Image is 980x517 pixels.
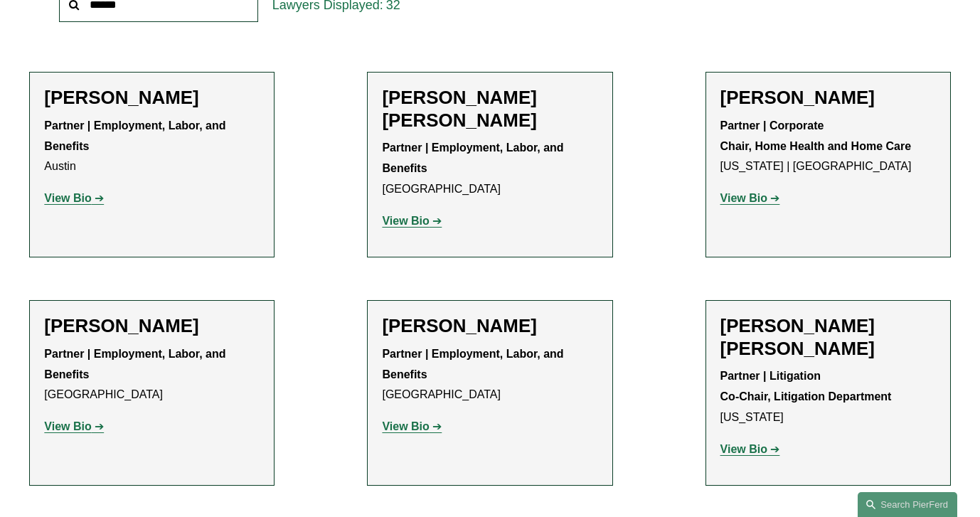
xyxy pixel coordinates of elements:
strong: Partner | Employment, Labor, and Benefits [382,142,567,174]
strong: View Bio [382,420,429,432]
p: [GEOGRAPHIC_DATA] [44,344,260,405]
strong: Partner | Corporate [720,119,824,132]
h2: [PERSON_NAME] [44,87,260,109]
p: [US_STATE] | [GEOGRAPHIC_DATA] [720,116,936,177]
a: View Bio [44,192,104,204]
strong: View Bio [382,215,429,227]
a: View Bio [382,420,442,432]
a: View Bio [382,215,442,227]
strong: View Bio [44,192,91,204]
strong: View Bio [720,192,767,204]
h2: [PERSON_NAME] [720,87,936,109]
strong: Partner | Employment, Labor, and Benefits [44,119,229,152]
strong: Partner | Litigation Co-Chair, Litigation Department [720,370,892,403]
p: [GEOGRAPHIC_DATA] [382,138,597,199]
a: View Bio [720,443,780,455]
a: View Bio [720,192,780,204]
strong: Partner | Employment, Labor, and Benefits [44,348,229,380]
strong: Chair, Home Health and Home Care [720,140,912,152]
a: View Bio [44,420,104,432]
strong: Partner | Employment, Labor, and Benefits [382,348,567,380]
h2: [PERSON_NAME] [382,315,597,337]
p: [US_STATE] [720,366,936,427]
h2: [PERSON_NAME] [PERSON_NAME] [720,315,936,360]
strong: View Bio [720,443,767,455]
a: Search this site [858,492,957,517]
h2: [PERSON_NAME] [PERSON_NAME] [382,87,597,132]
strong: View Bio [44,420,91,432]
p: [GEOGRAPHIC_DATA] [382,344,597,405]
h2: [PERSON_NAME] [44,315,260,337]
p: Austin [44,116,260,177]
